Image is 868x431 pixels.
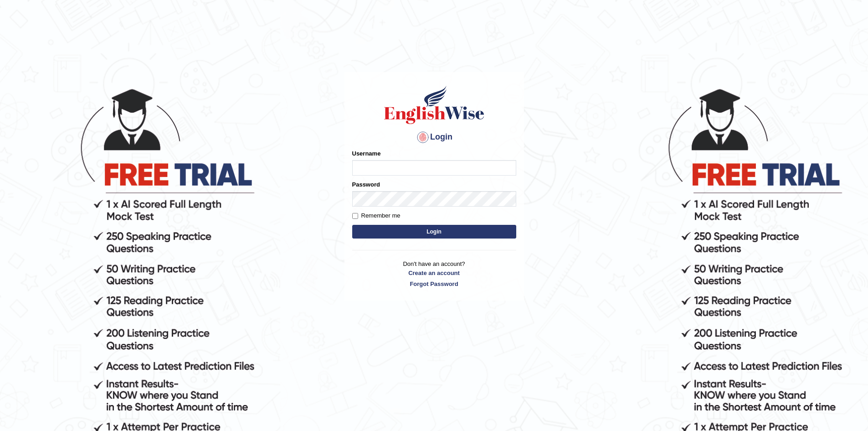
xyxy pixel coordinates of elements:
img: Logo of English Wise sign in for intelligent practice with AI [382,84,486,125]
p: Don't have an account? [352,260,516,288]
input: Remember me [352,213,358,219]
label: Username [352,149,381,158]
button: Login [352,225,516,239]
a: Create an account [352,269,516,277]
h4: Login [352,130,516,145]
a: Forgot Password [352,280,516,288]
label: Remember me [352,211,401,220]
label: Password [352,180,380,189]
